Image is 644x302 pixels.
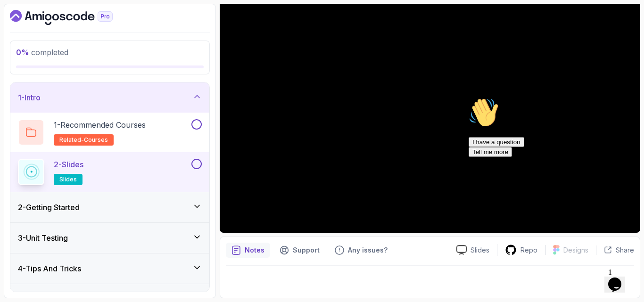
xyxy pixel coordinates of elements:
[226,243,270,258] button: notes button
[59,176,77,183] span: slides
[4,43,59,53] button: I have a question
[465,94,635,260] iframe: chat widget
[18,263,81,274] h3: 4 - Tips And Tricks
[54,159,83,170] p: 2 - Slides
[54,119,146,131] p: 1 - Recommended Courses
[18,202,80,213] h3: 2 - Getting Started
[449,245,497,255] a: Slides
[329,243,393,258] button: Feedback button
[245,245,264,255] p: Notes
[604,264,635,293] iframe: chat widget
[18,119,202,146] button: 1-Recommended Coursesrelated-courses
[4,4,34,34] img: :wave:
[4,4,173,63] div: 👋Hi! How can we help?I have a questionTell me more
[18,159,202,185] button: 2-Slidesslides
[4,53,47,63] button: Tell me more
[274,243,325,258] button: Support button
[348,245,388,255] p: Any issues?
[10,82,209,113] button: 1-Intro
[293,245,320,255] p: Support
[10,223,209,253] button: 3-Unit Testing
[4,28,93,35] span: Hi! How can we help?
[10,192,209,222] button: 2-Getting Started
[16,48,29,57] span: 0 %
[59,136,108,144] span: related-courses
[16,48,68,57] span: completed
[10,253,209,284] button: 4-Tips And Tricks
[18,92,41,103] h3: 1 - Intro
[18,232,68,244] h3: 3 - Unit Testing
[10,10,134,25] a: Dashboard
